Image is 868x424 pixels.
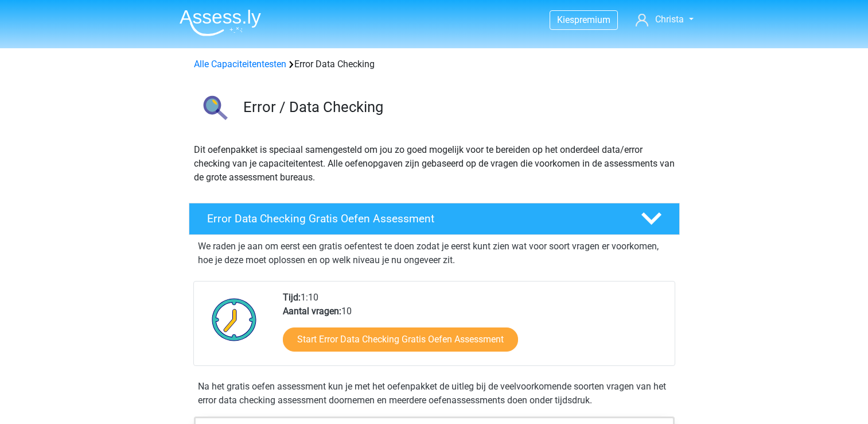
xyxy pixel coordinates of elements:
[193,380,675,407] div: Na het gratis oefen assessment kun je met het oefenpakket de uitleg bij de veelvoorkomende soorte...
[574,14,610,25] span: premium
[283,306,341,317] b: Aantal vragen:
[283,292,301,303] b: Tijd:
[655,14,684,25] span: Christa
[184,203,684,235] a: Error Data Checking Gratis Oefen Assessment
[550,12,617,28] a: Kiespremium
[180,9,261,36] img: Assessly
[557,14,574,25] span: Kies
[189,57,679,71] div: Error Data Checking
[198,240,671,267] p: We raden je aan om eerst een gratis oefentest te doen zodat je eerst kunt zien wat voor soort vra...
[189,85,238,134] img: error data checking
[283,327,518,352] a: Start Error Data Checking Gratis Oefen Assessment
[207,212,622,225] h4: Error Data Checking Gratis Oefen Assessment
[274,291,674,365] div: 1:10 10
[205,291,263,348] img: Klok
[194,143,675,184] p: Dit oefenpakket is speciaal samengesteld om jou zo goed mogelijk voor te bereiden op het onderdee...
[194,59,286,70] a: Alle Capaciteitentesten
[631,13,698,26] a: Christa
[243,98,671,116] h3: Error / Data Checking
